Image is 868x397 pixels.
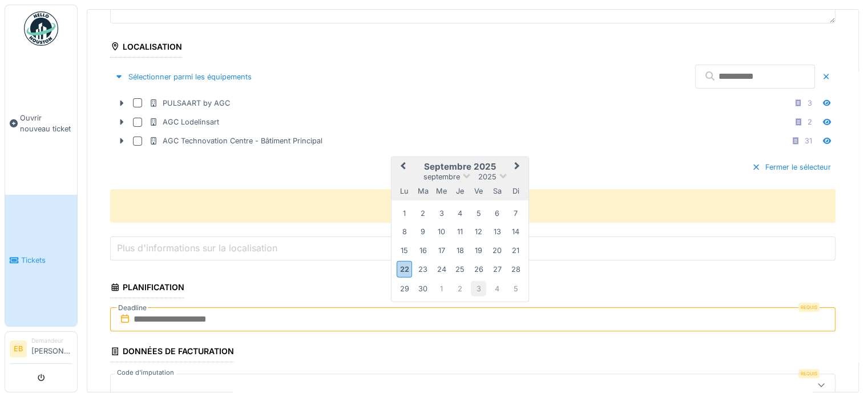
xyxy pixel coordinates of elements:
div: Requis [798,303,819,312]
li: [PERSON_NAME] [31,336,72,361]
div: Choose mardi 2 septembre 2025 [415,205,431,220]
div: Choose vendredi 26 septembre 2025 [471,262,486,277]
a: Ouvrir nouveau ticket [5,52,77,195]
div: Choose jeudi 11 septembre 2025 [452,224,467,239]
div: Requis [798,369,819,378]
div: Demandeur [31,336,72,345]
div: samedi [489,183,504,198]
div: mercredi [434,183,449,198]
div: Choose dimanche 5 octobre 2025 [508,280,523,296]
div: Choose dimanche 21 septembre 2025 [508,242,523,258]
div: AGC Technovation Centre - Bâtiment Principal [149,135,322,146]
div: Choose samedi 27 septembre 2025 [489,262,504,277]
div: Choose lundi 1 septembre 2025 [397,205,412,220]
div: Choose lundi 8 septembre 2025 [397,224,412,239]
div: Choose lundi 29 septembre 2025 [397,280,412,296]
div: AGC Lodelinsart [149,117,219,127]
div: Choose samedi 20 septembre 2025 [489,242,504,258]
div: Choose vendredi 19 septembre 2025 [471,242,486,258]
a: EB Demandeur[PERSON_NAME] [10,336,72,364]
div: Choose mardi 30 septembre 2025 [415,280,431,296]
div: Choose lundi 15 septembre 2025 [397,242,412,258]
div: Choose jeudi 25 septembre 2025 [452,262,467,277]
li: EB [10,340,27,358]
div: 3 [808,98,812,109]
div: Choose dimanche 14 septembre 2025 [508,224,523,239]
div: Month septembre, 2025 [395,204,524,298]
div: Choose jeudi 4 septembre 2025 [452,205,467,220]
div: Choose samedi 13 septembre 2025 [489,224,504,239]
div: Choose mercredi 10 septembre 2025 [434,224,449,239]
div: Choose samedi 6 septembre 2025 [489,205,504,220]
div: Choose vendredi 12 septembre 2025 [471,224,486,239]
div: Choose vendredi 3 octobre 2025 [471,280,486,296]
div: Choose mercredi 3 septembre 2025 [434,205,449,220]
div: Choose dimanche 7 septembre 2025 [508,205,523,220]
span: septembre [423,173,460,181]
img: Badge_color-CXgf-gQk.svg [24,11,58,46]
a: Tickets [5,195,77,327]
div: dimanche [508,183,523,198]
div: Localisation [110,38,182,58]
div: Choose samedi 4 octobre 2025 [489,280,504,296]
div: Fermer le sélecteur [747,159,835,175]
label: Plus d'informations sur la localisation [115,241,280,255]
span: 2025 [478,173,496,181]
div: Choose jeudi 18 septembre 2025 [452,242,467,258]
div: 31 [805,135,812,146]
h2: septembre 2025 [391,162,528,172]
div: Choose mercredi 24 septembre 2025 [434,262,449,277]
div: PULSAART by AGC [149,98,230,109]
button: Previous Month [393,158,411,177]
div: Choose lundi 22 septembre 2025 [397,261,412,278]
label: Deadline [117,302,148,314]
div: Choose mercredi 17 septembre 2025 [434,242,449,258]
div: Choose mardi 23 septembre 2025 [415,262,431,277]
div: lundi [397,183,412,198]
div: Choose dimanche 28 septembre 2025 [508,262,523,277]
div: Choose mercredi 1 octobre 2025 [434,280,449,296]
div: mardi [415,183,431,198]
div: Planification [110,279,184,298]
span: Ouvrir nouveau ticket [20,113,72,134]
label: Code d'imputation [115,368,176,378]
div: Sélectionner parmi les équipements [110,69,256,85]
div: Choose mardi 9 septembre 2025 [415,224,431,239]
div: 2 [808,117,812,127]
div: Choose jeudi 2 octobre 2025 [452,280,467,296]
button: Next Month [509,158,527,177]
div: vendredi [471,183,486,198]
div: Données de facturation [110,343,234,362]
span: Tickets [21,255,72,266]
div: Choose mardi 16 septembre 2025 [415,242,431,258]
div: jeudi [452,183,467,198]
div: Choose vendredi 5 septembre 2025 [471,205,486,220]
